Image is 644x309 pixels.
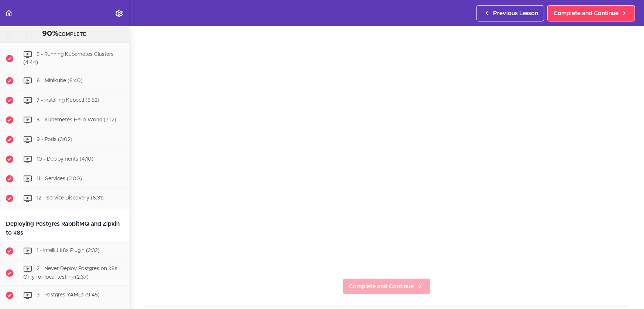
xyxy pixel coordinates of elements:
span: 90% [42,30,59,37]
svg: Back to course curriculum [4,9,13,18]
div: COMPLETE [9,29,120,39]
span: Complete and Continue [349,282,414,291]
a: Complete and Continue [343,278,431,295]
span: 10 - Deployments (4:10) [37,156,93,161]
a: Previous Lesson [476,5,544,21]
span: 2 - Never Deploy Postgres on k8s. Only for local testing (2:37) [23,266,118,280]
a: Complete and Continue [547,5,635,21]
svg: Settings Menu [115,9,124,18]
span: 5 - Running Kubernetes Clusters (4:44) [23,51,114,65]
span: 8 - Kubernetes Hello World (7:12) [37,117,116,122]
span: 7 - Installing Kubectl (5:52) [37,97,99,103]
span: 12 - Service Discovery (6:31) [37,195,104,201]
span: Complete and Continue [554,9,619,18]
span: 1 - IntelliJ k8s Plugin (2:32) [37,248,100,253]
span: 11 - Services (3:00) [37,176,82,181]
span: 9 - Pods (3:02) [37,137,72,142]
span: Previous Lesson [493,9,538,18]
span: 3 - Postgres YAMLs (9:45) [37,292,100,298]
span: 6 - Minikube (6:40) [37,78,83,83]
